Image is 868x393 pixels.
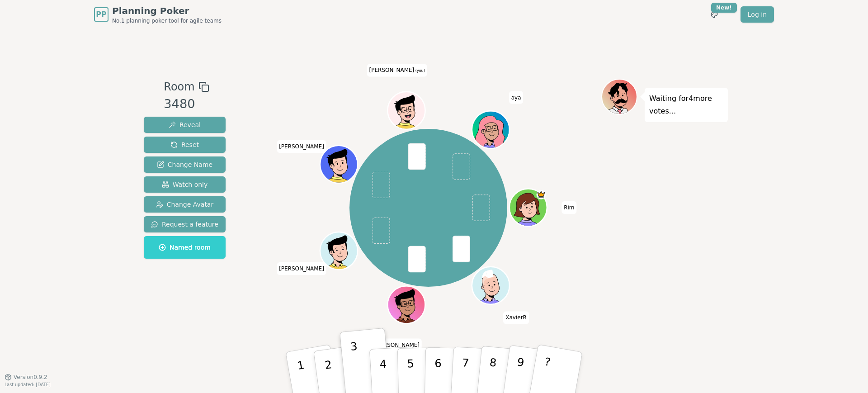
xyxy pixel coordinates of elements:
[741,6,774,23] a: Log in
[164,79,194,95] span: Room
[706,6,722,23] button: New!
[159,243,211,252] span: Named room
[388,93,424,128] button: Click to change your avatar
[536,190,546,199] span: Rim is the host
[169,120,201,129] span: Reveal
[144,156,226,173] button: Change Name
[414,69,425,73] span: (you)
[144,196,226,213] button: Change Avatar
[144,176,226,193] button: Watch only
[157,160,212,169] span: Change Name
[156,200,214,209] span: Change Avatar
[144,117,226,133] button: Reveal
[277,262,326,275] span: Click to change your name
[711,3,737,13] div: New!
[144,236,226,259] button: Named room
[94,5,222,24] a: PPPlanning PokerNo.1 planning poker tool for agile teams
[112,5,222,17] span: Planning Poker
[96,9,106,20] span: PP
[649,92,723,118] p: Waiting for 4 more votes...
[162,180,208,189] span: Watch only
[350,340,362,389] p: 3
[509,91,524,104] span: Click to change your name
[503,312,529,324] span: Click to change your name
[5,374,47,381] button: Version0.9.2
[14,374,47,381] span: Version 0.9.2
[367,64,427,77] span: Click to change your name
[5,382,51,387] span: Last updated: [DATE]
[164,95,209,114] div: 3480
[372,339,422,351] span: Click to change your name
[144,216,226,232] button: Request a feature
[277,140,326,153] span: Click to change your name
[561,201,576,214] span: Click to change your name
[151,220,218,229] span: Request a feature
[112,17,222,24] span: No.1 planning poker tool for agile teams
[144,137,226,153] button: Reset
[170,140,199,149] span: Reset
